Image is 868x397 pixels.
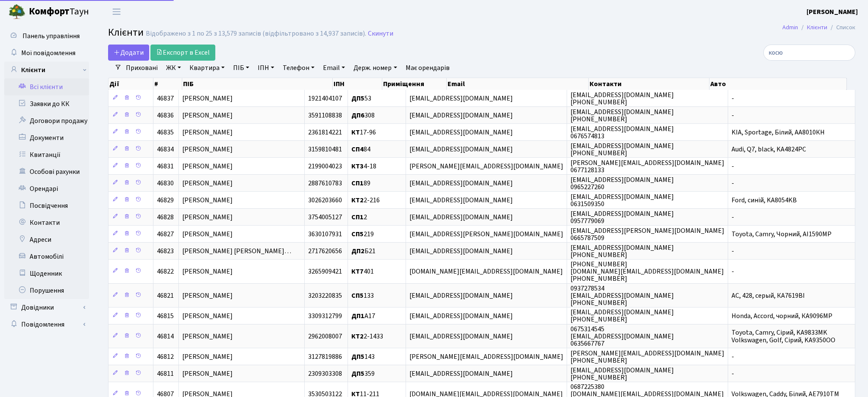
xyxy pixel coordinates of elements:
[409,352,563,361] span: [PERSON_NAME][EMAIL_ADDRESS][DOMAIN_NAME]
[351,128,376,137] span: 17-96
[4,265,89,282] a: Щоденник
[763,45,855,61] input: Пошук...
[157,332,174,341] span: 46814
[182,229,233,239] span: [PERSON_NAME]
[382,78,447,90] th: Приміщення
[732,328,835,345] span: Toyota, Camry, Сірий, KA9833MK Volkswagen, Golf, Сірий, KA9350OO
[114,48,144,57] span: Додати
[4,248,89,265] a: Автомобілі
[4,146,89,163] a: Квитанції
[308,145,342,154] span: 3159810481
[351,291,374,300] span: 133
[732,267,734,276] span: -
[570,260,724,283] span: [PHONE_NUMBER] [DOMAIN_NAME][EMAIL_ADDRESS][DOMAIN_NAME] [PHONE_NUMBER]
[22,31,80,41] span: Панель управління
[157,212,174,222] span: 46828
[570,141,674,158] span: [EMAIL_ADDRESS][DOMAIN_NAME] [PHONE_NUMBER]
[182,291,233,300] span: [PERSON_NAME]
[308,291,342,300] span: 3203220835
[402,61,453,75] a: Має орендарів
[4,129,89,146] a: Документи
[29,5,70,18] b: Комфорт
[732,369,734,378] span: -
[308,128,342,137] span: 2361814221
[807,23,827,32] a: Клієнти
[4,214,89,231] a: Контакти
[163,61,184,75] a: ЖК
[308,311,342,321] span: 3309312799
[351,162,376,171] span: 4-18
[182,196,233,205] span: [PERSON_NAME]
[351,332,383,341] span: 2-1433
[157,179,174,188] span: 46830
[4,28,89,45] a: Панель управління
[570,90,674,107] span: [EMAIL_ADDRESS][DOMAIN_NAME] [PHONE_NUMBER]
[570,349,724,365] span: [PERSON_NAME][EMAIL_ADDRESS][DOMAIN_NAME] [PHONE_NUMBER]
[409,369,513,378] span: [EMAIL_ADDRESS][DOMAIN_NAME]
[732,145,806,154] span: Audi, Q7, black, KA4824PC
[157,229,174,239] span: 46827
[409,94,513,103] span: [EMAIL_ADDRESS][DOMAIN_NAME]
[570,324,674,348] span: 0675314545 [EMAIL_ADDRESS][DOMAIN_NAME] 0635667767
[409,196,513,205] span: [EMAIL_ADDRESS][DOMAIN_NAME]
[182,111,233,120] span: [PERSON_NAME]
[157,267,174,276] span: 46822
[732,311,832,321] span: Honda, Accord, чорний, КА9096МР
[732,179,734,188] span: -
[570,366,674,382] span: [EMAIL_ADDRESS][DOMAIN_NAME] [PHONE_NUMBER]
[351,352,375,361] span: 143
[308,267,342,276] span: 3265909421
[182,369,233,378] span: [PERSON_NAME]
[308,212,342,222] span: 3754005127
[351,196,364,205] b: КТ2
[157,246,174,256] span: 46823
[570,284,674,308] span: 0937278534 [EMAIL_ADDRESS][DOMAIN_NAME] [PHONE_NUMBER]
[4,231,89,248] a: Адреси
[351,212,364,222] b: СП1
[308,94,342,103] span: 1921404107
[409,267,563,276] span: [DOMAIN_NAME][EMAIL_ADDRESS][DOMAIN_NAME]
[308,111,342,120] span: 3591108838
[153,78,182,90] th: #
[732,94,734,103] span: -
[732,212,734,222] span: -
[351,179,370,188] span: 89
[4,299,89,316] a: Довідники
[4,163,89,180] a: Особові рахунки
[320,61,348,75] a: Email
[351,145,364,154] b: СП4
[351,332,364,341] b: КТ2
[409,311,513,321] span: [EMAIL_ADDRESS][DOMAIN_NAME]
[182,311,233,321] span: [PERSON_NAME]
[570,192,674,209] span: [EMAIL_ADDRESS][DOMAIN_NAME] 0631509350
[182,78,333,90] th: ПІБ
[350,61,400,75] a: Держ. номер
[21,48,75,58] span: Мої повідомлення
[157,291,174,300] span: 46821
[182,162,233,171] span: [PERSON_NAME]
[351,311,375,321] span: А17
[122,61,161,75] a: Приховані
[308,162,342,171] span: 2199004023
[709,78,847,90] th: Авто
[351,246,376,256] span: Б21
[308,369,342,378] span: 2309303308
[570,243,674,260] span: [EMAIL_ADDRESS][DOMAIN_NAME] [PHONE_NUMBER]
[351,111,364,120] b: ДП6
[770,19,868,36] nav: breadcrumb
[182,145,233,154] span: [PERSON_NAME]
[351,94,364,103] b: ДП5
[157,311,174,321] span: 46815
[368,30,393,38] a: Скинути
[732,352,734,361] span: -
[570,226,724,243] span: [EMAIL_ADDRESS][PERSON_NAME][DOMAIN_NAME] 0665787509
[351,145,370,154] span: 84
[409,246,513,256] span: [EMAIL_ADDRESS][DOMAIN_NAME]
[254,61,278,75] a: ІПН
[351,229,374,239] span: 219
[106,5,127,19] button: Переключити навігацію
[827,23,855,32] li: Список
[157,111,174,120] span: 46836
[4,180,89,197] a: Орендарі
[351,246,364,256] b: ДП2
